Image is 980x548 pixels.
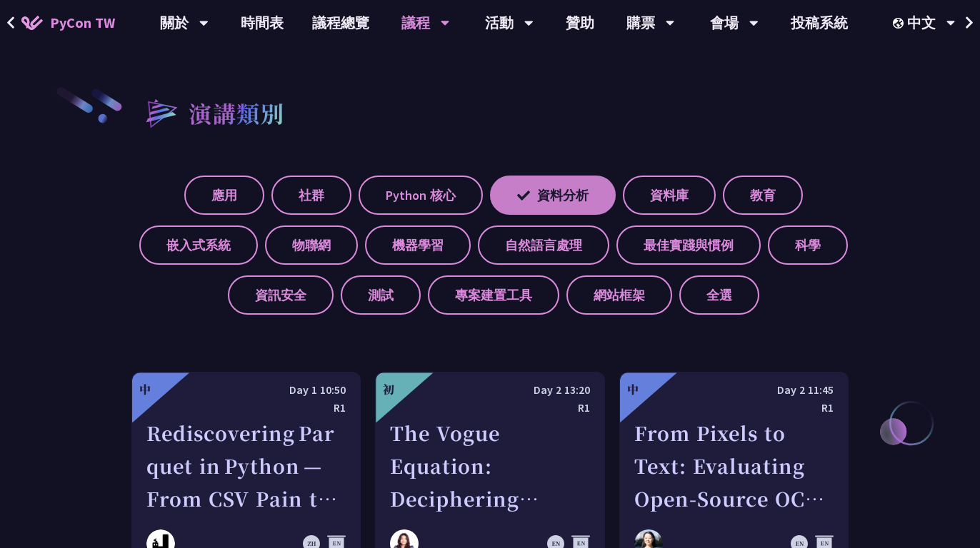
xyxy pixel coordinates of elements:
[146,399,346,417] div: R1
[623,176,716,215] label: 資料庫
[627,381,639,398] div: 中
[146,417,346,515] div: Rediscovering Parquet in Python — From CSV Pain to Columnar Gain
[50,12,115,34] span: PyCon TW
[679,275,759,315] label: 全選
[478,225,609,265] label: 自然語言處理
[634,417,834,515] div: From Pixels to Text: Evaluating Open-Source OCR Models on Japanese Medical Documents
[390,399,589,417] div: R1
[265,225,358,265] label: 物聯網
[228,275,334,315] label: 資訊安全
[341,275,421,315] label: 測試
[634,381,834,399] div: Day 2 11:45
[359,176,483,215] label: Python 核心
[189,96,284,130] h2: 演講類別
[271,176,351,215] label: 社群
[139,225,258,265] label: 嵌入式系統
[566,275,672,315] label: 網站框架
[184,176,264,215] label: 應用
[383,381,394,398] div: 初
[390,417,589,515] div: The Vogue Equation: Deciphering Fashion Economics Through Python
[390,381,589,399] div: Day 2 13:20
[21,16,43,30] img: Home icon of PyCon TW 2025
[723,176,803,215] label: 教育
[139,381,151,398] div: 中
[131,86,189,140] img: heading-bullet
[490,176,616,215] label: 資料分析
[893,18,907,29] img: Locale Icon
[768,225,848,265] label: 科學
[365,225,471,265] label: 機器學習
[7,5,129,41] a: PyCon TW
[146,381,346,399] div: Day 1 10:50
[634,399,834,417] div: R1
[428,275,559,315] label: 專案建置工具
[616,225,761,265] label: 最佳實踐與慣例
